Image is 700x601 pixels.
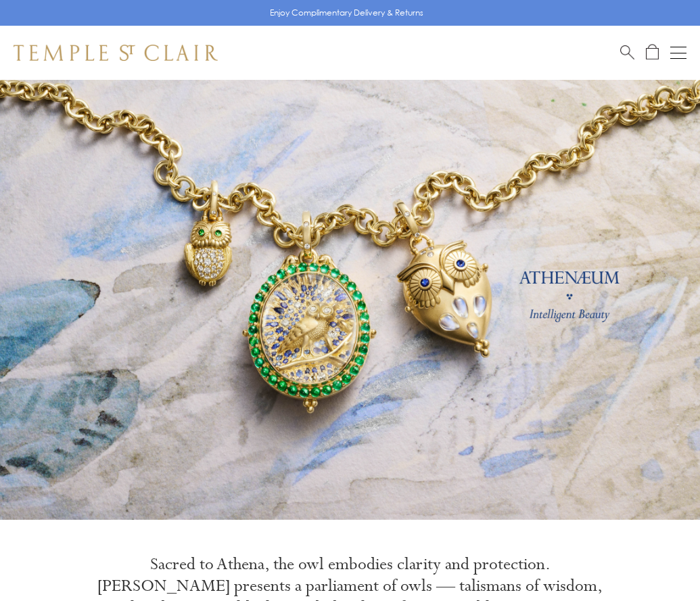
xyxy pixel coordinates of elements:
button: Open navigation [670,45,686,61]
p: Enjoy Complimentary Delivery & Returns [270,6,423,20]
a: Search [620,44,634,61]
a: Open Shopping Bag [646,44,659,61]
img: Temple St. Clair [14,45,218,61]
